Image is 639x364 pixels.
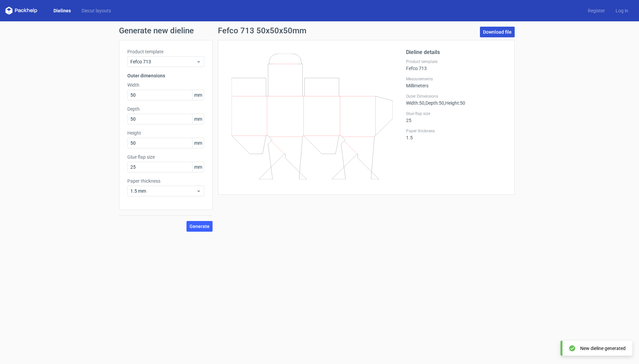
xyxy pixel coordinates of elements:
[406,128,506,140] div: 1.5
[119,27,520,35] h1: Generate new dieline
[127,48,204,55] label: Product template
[406,59,506,64] label: Product template
[583,7,610,14] a: Register
[406,48,506,56] h2: Dieline details
[406,76,506,88] div: Millimeters
[189,224,210,229] span: Generate
[130,58,196,65] span: Fefco 713
[127,154,204,160] label: Glue flap size
[406,111,506,116] label: Glue flap size
[130,188,196,194] span: 1.5 mm
[580,345,626,352] div: New dieline generated
[127,106,204,112] label: Depth
[192,162,204,172] span: mm
[192,138,204,148] span: mm
[480,27,515,37] a: Download file
[424,100,444,106] span: , Depth : 50
[127,130,204,136] label: Height
[48,7,76,14] a: Dielines
[218,27,306,35] h1: Fefco 713 50x50x50mm
[610,7,634,14] a: Log in
[406,59,506,71] div: Fefco 713
[127,72,204,79] h3: Outer dimensions
[127,82,204,88] label: Width
[406,94,506,99] label: Outer Dimensions
[444,100,465,106] span: , Height : 50
[127,178,204,184] label: Paper thickness
[192,114,204,124] span: mm
[406,100,424,106] span: Width : 50
[192,90,204,100] span: mm
[406,128,506,134] label: Paper thickness
[406,76,506,82] label: Measurements
[406,111,506,123] div: 25
[186,221,213,232] button: Generate
[76,7,116,14] a: Diecut layouts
